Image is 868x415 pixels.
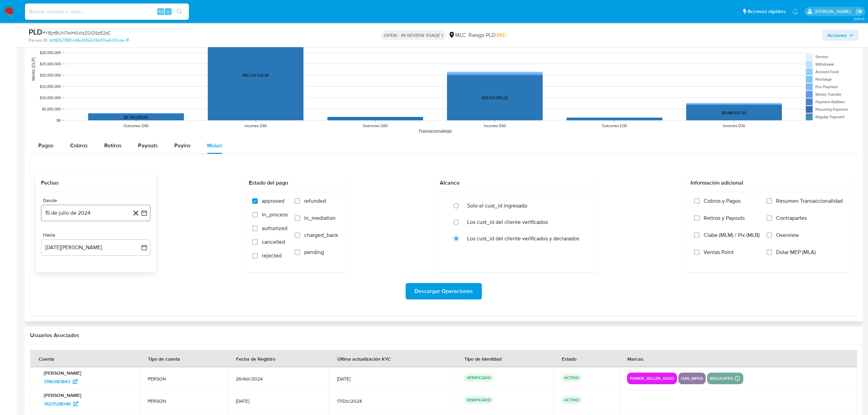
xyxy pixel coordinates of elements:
[497,31,506,39] span: MID
[854,16,865,22] span: 3.154.0
[856,8,863,15] a: Salir
[792,9,798,14] a: Notificaciones
[815,8,853,15] p: valentina.fiuri@mercadolibre.com
[167,8,169,15] span: s
[158,8,163,15] span: Alt
[823,30,858,41] button: Acciones
[747,8,786,15] span: Accesos rápidos
[827,30,847,41] span: Acciones
[42,29,111,36] span: # YBjrrBUN7wlH0WzZOOSzE2sC
[25,7,189,16] input: Buscar usuario o caso...
[172,7,186,16] button: search-icon
[49,37,129,43] a: dd183b7880c48e3f35509bf05e605cda
[448,31,466,39] div: MLC
[381,30,446,40] p: OPEN - IN REVIEW STAGE I
[29,37,48,43] b: Person ID
[29,26,42,37] b: PLD
[469,31,506,39] span: Riesgo PLD:
[30,332,857,339] h2: Usuarios Asociados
